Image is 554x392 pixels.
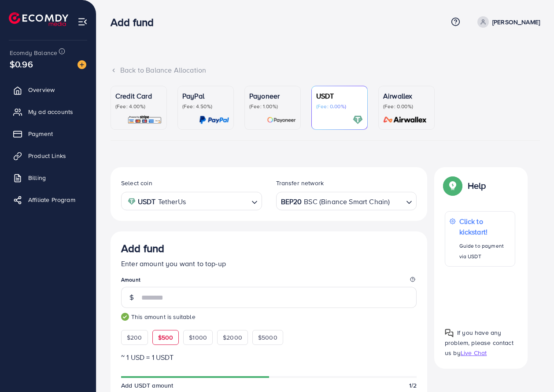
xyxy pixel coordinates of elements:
p: Help [468,180,486,191]
span: Affiliate Program [28,195,75,204]
span: Live Chat [461,348,487,357]
span: $0.96 [10,58,33,70]
input: Search for option [391,194,403,208]
small: This amount is suitable [121,312,417,321]
p: PayPal [182,91,229,101]
div: Search for option [121,192,262,210]
img: card [353,115,363,125]
span: Add USDT amount [121,381,173,390]
a: My ad accounts [7,103,89,121]
span: Product Links [28,151,66,160]
span: Ecomdy Balance [10,48,57,57]
p: (Fee: 4.00%) [115,103,162,110]
span: 1/2 [409,381,417,390]
div: Back to Balance Allocation [111,65,540,75]
span: My ad accounts [28,107,73,116]
span: If you have any problem, please contact us by [445,328,513,357]
p: (Fee: 4.50%) [182,103,229,110]
img: card [267,115,296,125]
span: $2000 [223,333,242,342]
img: coin [128,198,136,205]
p: ~ 1 USD = 1 USDT [121,352,417,363]
p: Credit Card [115,91,162,101]
img: card [380,115,430,125]
h3: Add fund [111,16,161,29]
span: Overview [28,85,55,94]
div: Search for option [276,192,417,210]
p: Click to kickstart! [459,216,510,237]
a: [PERSON_NAME] [474,16,540,28]
span: Billing [28,173,46,182]
iframe: Chat [517,352,547,385]
p: Enter amount you want to top-up [121,258,417,269]
span: TetherUs [158,195,186,208]
span: $200 [127,333,142,342]
img: image [78,60,86,69]
p: USDT [316,91,363,101]
a: Billing [7,169,89,187]
p: Airwallex [383,91,430,101]
h3: Add fund [121,242,164,255]
img: menu [78,17,88,27]
p: (Fee: 1.00%) [249,103,296,110]
span: $1000 [189,333,207,342]
strong: USDT [138,195,156,208]
span: $5000 [258,333,277,342]
p: [PERSON_NAME] [492,17,540,27]
img: logo [9,12,68,26]
p: Payoneer [249,91,296,101]
a: Overview [7,81,89,99]
a: Payment [7,125,89,143]
label: Select coin [121,179,152,187]
img: card [199,115,229,125]
p: Guide to payment via USDT [459,241,510,262]
span: $500 [158,333,174,342]
p: (Fee: 0.00%) [383,103,430,110]
span: Payment [28,129,53,138]
span: BSC (Binance Smart Chain) [304,195,390,208]
a: Affiliate Program [7,191,89,209]
img: Popup guide [445,329,454,337]
label: Transfer network [276,179,324,187]
legend: Amount [121,276,417,287]
p: (Fee: 0.00%) [316,103,363,110]
img: guide [121,313,129,321]
input: Search for option [188,194,248,208]
img: Popup guide [445,178,461,194]
a: Product Links [7,147,89,165]
strong: BEP20 [281,195,302,208]
img: card [127,115,162,125]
